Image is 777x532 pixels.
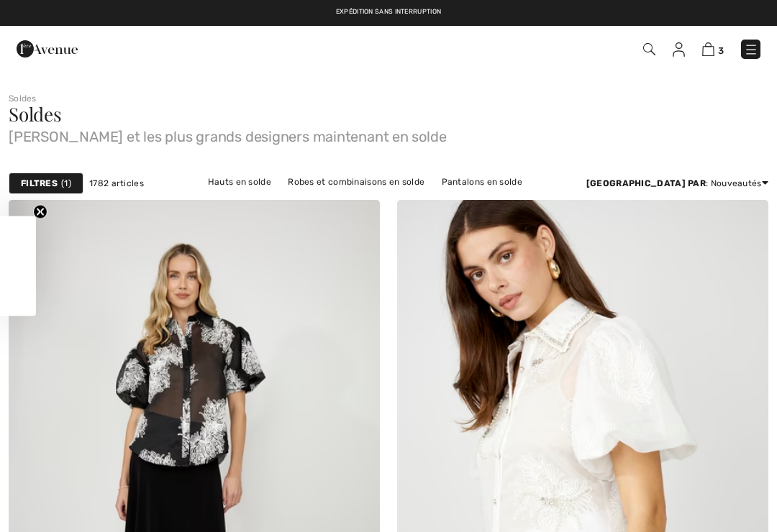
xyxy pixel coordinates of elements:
[33,205,47,219] button: Close teaser
[21,177,58,190] strong: Filtres
[281,173,432,191] a: Robes et combinaisons en solde
[327,191,453,210] a: Vestes et blazers en solde
[455,191,534,210] a: Jupes en solde
[744,42,758,57] img: Menu
[718,45,724,56] span: 3
[702,42,714,56] img: Panier d'achat
[196,191,324,210] a: Pulls et cardigans en solde
[9,101,62,127] span: Soldes
[201,173,278,191] a: Hauts en solde
[586,177,768,190] div: : Nouveautés
[61,177,71,190] span: 1
[17,35,78,63] img: 1ère Avenue
[9,93,37,104] a: Soldes
[586,178,706,188] strong: [GEOGRAPHIC_DATA] par
[17,41,78,55] a: 1ère Avenue
[702,40,724,58] a: 3
[643,43,655,55] img: Recherche
[673,42,685,57] img: Mes infos
[9,124,768,144] span: [PERSON_NAME] et les plus grands designers maintenant en solde
[435,173,530,191] a: Pantalons en solde
[89,177,144,190] span: 1782 articles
